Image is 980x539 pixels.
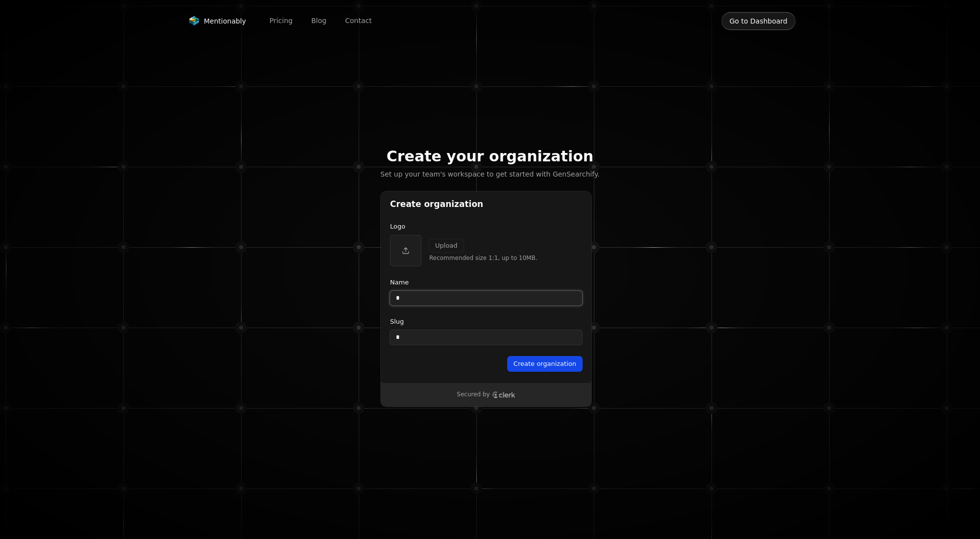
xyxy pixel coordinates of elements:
[184,14,250,28] a: Mentionably
[303,13,334,28] a: Blog
[380,169,600,179] p: Set up your team's workspace to get started with GenSearchify.
[508,357,582,371] button: Create organization
[390,278,409,287] label: Name
[188,16,200,26] img: Mentionably logo
[380,148,600,165] h2: Create your organization
[204,16,246,26] span: Mentionably
[337,13,379,28] a: Contact
[390,199,582,210] h1: Create organization
[390,317,404,326] label: Slug
[429,254,538,262] p: Recommended size 1:1, up to 10MB.
[390,222,582,231] p: Logo
[262,13,300,28] a: Pricing
[492,391,515,398] a: Clerk logo
[721,12,796,30] button: Go to Dashboard
[390,235,421,266] button: Upload organization logo
[457,391,490,399] p: Secured by
[429,239,464,252] button: Upload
